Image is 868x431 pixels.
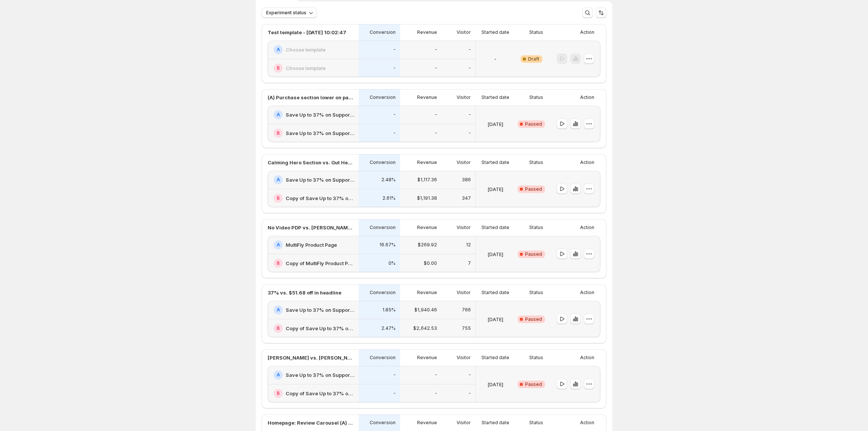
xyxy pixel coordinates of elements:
p: - [435,130,437,136]
h2: A [277,47,280,53]
h2: B [277,130,280,136]
p: Started date [481,225,509,231]
p: Action [580,94,594,100]
p: - [469,372,471,378]
p: Started date [481,29,509,35]
p: Conversion [370,355,396,361]
p: Visitor [457,159,471,165]
p: $2,642.53 [413,325,437,331]
p: - [435,112,437,118]
h2: Copy of Save Up to 37% on Support Pro [286,390,354,397]
span: Paused [525,121,542,127]
h2: B [277,325,280,331]
p: Status [529,355,543,361]
p: Conversion [370,29,396,35]
p: $1,191.38 [417,195,437,201]
span: Paused [525,251,542,257]
p: Started date [481,94,509,100]
p: - [393,372,396,378]
p: [PERSON_NAME] vs. [PERSON_NAME] [268,354,354,361]
p: Started date [481,290,509,296]
p: 347 [462,195,471,201]
p: Action [580,225,594,231]
p: $0.00 [424,260,437,266]
p: [DATE] [487,381,503,388]
p: - [393,112,396,118]
p: - [435,372,437,378]
p: $1,940.46 [414,307,437,313]
p: Revenue [417,225,437,231]
p: Status [529,420,543,426]
p: Action [580,159,594,165]
p: Status [529,225,543,231]
h2: Save Up to 37% on Support Pro [286,176,354,184]
p: Visitor [457,94,471,100]
p: Conversion [370,94,396,100]
p: Status [529,290,543,296]
p: 1.85% [382,307,396,313]
p: Started date [481,159,509,165]
p: Started date [481,420,509,426]
p: $1,117.36 [417,177,437,183]
p: 12 [466,242,471,248]
h2: B [277,260,280,266]
p: - [393,390,396,396]
h2: Copy of MultiFly Product Page [286,260,354,267]
p: Revenue [417,290,437,296]
p: Revenue [417,159,437,165]
p: (A) Purchase section lower on page vs. (B) Purchase section right below fold [268,94,354,101]
p: 386 [462,177,471,183]
p: - [469,130,471,136]
p: Action [580,29,594,35]
p: - [393,47,396,53]
p: 37% vs. $51.68 off in headline [268,289,341,296]
p: Visitor [457,290,471,296]
p: [DATE] [487,250,503,258]
p: Test template - [DATE] 10:02:47 [268,29,346,36]
h2: Save Up to 37% on Support Pro - Support Pro Only [286,111,354,118]
h2: A [277,177,280,183]
p: Conversion [370,290,396,296]
h2: Save Up to 37% on Support Pro [286,306,354,314]
p: Conversion [370,159,396,165]
h2: MultiFly Product Page [286,241,337,249]
p: Revenue [417,355,437,361]
p: Visitor [457,420,471,426]
p: Action [580,290,594,296]
p: 7 [468,260,471,266]
p: Revenue [417,420,437,426]
p: - [469,112,471,118]
p: 16.67% [379,242,396,248]
p: Revenue [417,94,437,100]
h2: A [277,112,280,118]
p: - [435,65,437,71]
h2: Save Up to 37% on Support Pro [286,371,354,379]
p: 2.48% [381,177,396,183]
p: 2.61% [382,195,396,201]
p: [DATE] [487,120,503,128]
p: Calming Hero Section vs. Gut Hero Section [268,159,354,166]
h2: B [277,390,280,396]
p: - [435,47,437,53]
button: Experiment status [262,8,317,18]
p: - [435,390,437,396]
h2: B [277,65,280,71]
h2: Copy of Save Up to 37% on Support Pro [286,194,354,202]
p: Revenue [417,29,437,35]
p: 766 [462,307,471,313]
h2: A [277,242,280,248]
p: 755 [462,325,471,331]
span: Experiment status [266,10,306,16]
p: Status [529,29,543,35]
p: Started date [481,355,509,361]
p: Conversion [370,225,396,231]
p: Homepage: Review Carousel (A) vs. None (B) [268,419,354,426]
p: 2.47% [381,325,396,331]
p: Visitor [457,355,471,361]
p: - [393,130,396,136]
h2: A [277,307,280,313]
p: Action [580,355,594,361]
p: - [469,65,471,71]
p: [DATE] [487,316,503,323]
span: Draft [528,56,539,62]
